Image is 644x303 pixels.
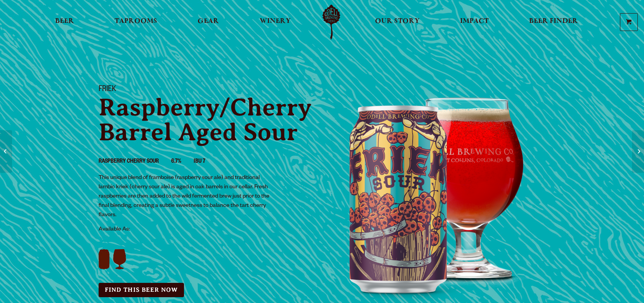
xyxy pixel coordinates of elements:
[50,5,79,40] a: Beer
[529,18,578,24] span: Beer Finder
[99,175,269,219] span: This unique blend of framboise (raspberry sour ale) and traditional lambic kriek (cherry sour ale...
[99,225,313,234] p: Available As:
[55,18,74,24] span: Beer
[198,18,219,24] span: Gear
[171,157,194,167] li: 6.7%
[455,5,494,40] a: Impact
[524,5,583,40] a: Beer Finder
[99,157,171,167] li: Raspberry Cherry Sour
[317,5,346,40] a: Odell Home
[193,5,224,40] a: Gear
[255,5,296,40] a: Winery
[460,18,489,24] span: Impact
[194,157,218,167] li: IBU 7
[99,95,313,145] p: Raspberry/Cherry Barrel Aged Sour
[115,18,157,24] span: Taprooms
[260,18,291,24] span: Winery
[375,18,420,24] span: Our Story
[370,5,425,40] a: Our Story
[99,283,184,297] a: Find this Beer Now
[99,85,313,95] h1: Friek
[109,5,162,40] a: Taprooms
